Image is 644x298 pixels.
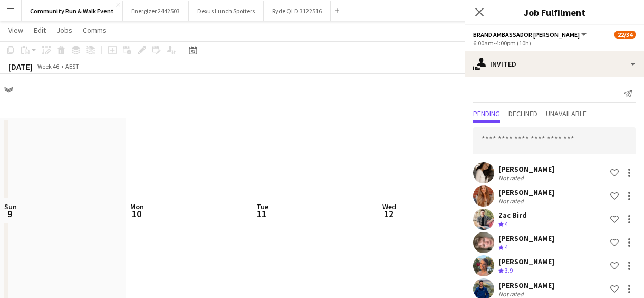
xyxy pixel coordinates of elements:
[4,23,27,37] a: View
[505,220,508,228] span: 4
[30,23,50,37] a: Edit
[3,208,17,220] span: 9
[498,234,554,243] div: [PERSON_NAME]
[256,202,268,211] span: Tue
[83,25,107,35] span: Comms
[498,257,554,266] div: [PERSON_NAME]
[546,110,587,117] span: Unavailable
[473,31,588,39] button: Brand Ambassador [PERSON_NAME]
[56,25,72,35] span: Jobs
[264,1,331,21] button: Ryde QLD 3122516
[498,188,554,197] div: [PERSON_NAME]
[473,110,500,117] span: Pending
[473,39,636,47] div: 6:00am-4:00pm (10h)
[465,51,644,77] div: Invited
[381,208,396,220] span: 12
[505,243,508,251] span: 4
[189,1,264,21] button: Dexus Lunch Spotters
[498,210,527,220] div: Zac Bird
[508,110,537,117] span: Declined
[465,5,644,19] h3: Job Fulfilment
[35,62,61,70] span: Week 46
[255,208,268,220] span: 11
[130,202,144,211] span: Mon
[8,61,33,72] div: [DATE]
[129,208,144,220] span: 10
[8,25,23,35] span: View
[614,31,636,39] span: 22/34
[52,23,76,37] a: Jobs
[498,174,526,182] div: Not rated
[4,202,17,211] span: Sun
[79,23,111,37] a: Comms
[34,25,46,35] span: Edit
[498,281,554,290] div: [PERSON_NAME]
[22,1,123,21] button: Community Run & Walk Event
[123,1,189,21] button: Energizer 2442503
[65,62,79,70] div: AEST
[498,197,526,205] div: Not rated
[382,202,396,211] span: Wed
[498,290,526,298] div: Not rated
[473,31,580,39] span: Brand Ambassador Sun
[498,164,554,174] div: [PERSON_NAME]
[505,266,513,274] span: 3.9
